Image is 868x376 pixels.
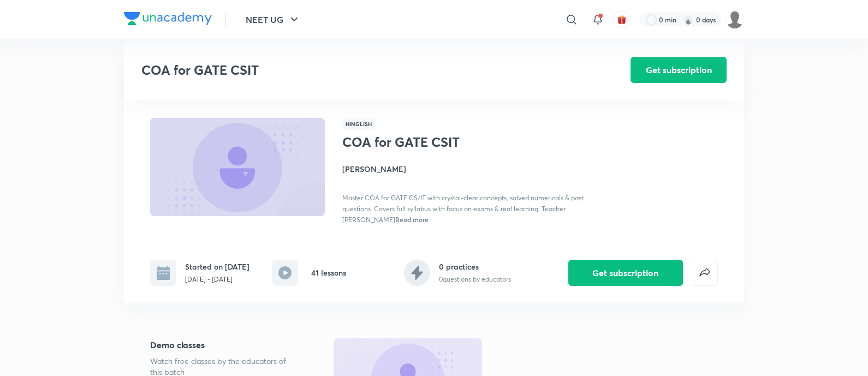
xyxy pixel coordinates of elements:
[568,260,683,286] button: Get subscription
[631,57,727,83] button: Get subscription
[342,194,584,224] span: Master COA for GATE CS/IT with crystal-clear concepts, solved numericals & past questions. Covers...
[150,338,299,351] h5: Demo classes
[342,163,587,175] h4: [PERSON_NAME]
[185,274,249,284] p: [DATE] - [DATE]
[185,261,249,272] h6: Started on [DATE]
[439,261,511,272] h6: 0 practices
[311,267,346,278] h6: 41 lessons
[613,11,631,28] button: avatar
[239,9,307,31] button: NEET UG
[141,62,569,78] h3: COA for GATE CSIT
[683,14,694,25] img: streak
[395,215,429,224] span: Read more
[726,10,744,29] img: Preeti patil
[439,274,511,284] p: 0 questions by educators
[124,12,212,28] a: Company Logo
[148,117,326,217] img: Thumbnail
[342,118,375,130] span: Hinglish
[692,260,718,286] button: false
[617,15,627,25] img: avatar
[124,12,212,25] img: Company Logo
[342,134,521,150] h1: COA for GATE CSIT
